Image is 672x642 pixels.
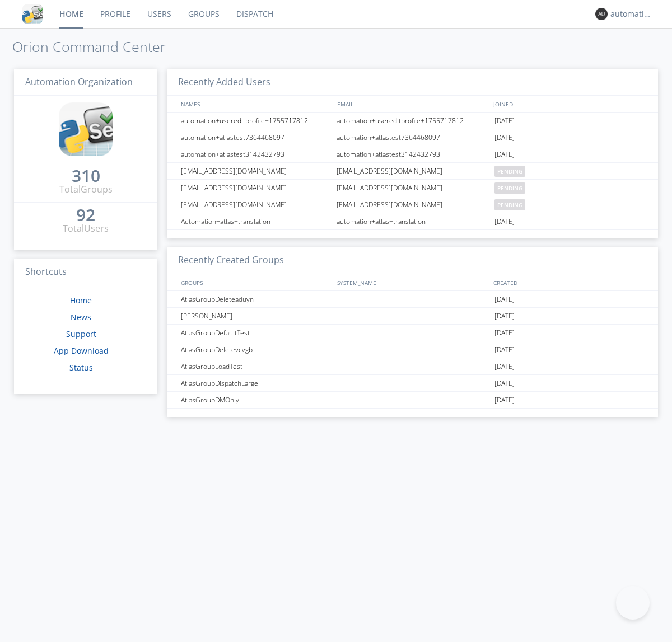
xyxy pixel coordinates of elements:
[14,259,157,286] h3: Shortcuts
[167,358,658,375] a: AtlasGroupLoadTest[DATE]
[167,325,658,341] a: AtlasGroupDefaultTest[DATE]
[494,392,515,409] span: [DATE]
[494,341,515,358] span: [DATE]
[178,392,333,408] div: AtlasGroupDMOnly
[334,129,492,146] div: automation+atlastest7364468097
[167,196,658,213] a: [EMAIL_ADDRESS][DOMAIN_NAME][EMAIL_ADDRESS][DOMAIN_NAME]pending
[167,146,658,163] a: automation+atlastest3142432793automation+atlastest3142432793[DATE]
[178,375,333,391] div: AtlasGroupDispatchLarge
[494,182,525,194] span: pending
[494,199,525,210] span: pending
[178,146,333,162] div: automation+atlastest3142432793
[334,213,492,229] div: automation+atlas+translation
[167,113,658,129] a: automation+usereditprofile+1755717812automation+usereditprofile+1755717812[DATE]
[76,209,95,221] div: 92
[167,163,658,180] a: [EMAIL_ADDRESS][DOMAIN_NAME][EMAIL_ADDRESS][DOMAIN_NAME]pending
[178,113,333,129] div: automation+usereditprofile+1755717812
[178,129,333,146] div: automation+atlastest7364468097
[54,345,109,356] a: App Download
[70,295,92,306] a: Home
[72,170,100,181] div: 310
[178,96,332,112] div: NAMES
[167,392,658,409] a: AtlasGroupDMOnly[DATE]
[167,213,658,230] a: Automation+atlas+translationautomation+atlas+translation[DATE]
[22,4,43,24] img: cddb5a64eb264b2086981ab96f4c1ba7
[167,291,658,308] a: AtlasGroupDeleteaduyn[DATE]
[178,325,333,341] div: AtlasGroupDefaultTest
[66,329,96,339] a: Support
[494,358,515,375] span: [DATE]
[494,113,515,129] span: [DATE]
[494,166,525,177] span: pending
[59,102,113,156] img: cddb5a64eb264b2086981ab96f4c1ba7
[491,274,647,290] div: CREATED
[178,213,333,229] div: Automation+atlas+translation
[334,274,491,290] div: SYSTEM_NAME
[167,341,658,358] a: AtlasGroupDeletevcvgb[DATE]
[595,8,608,20] img: 373638.png
[334,163,492,179] div: [EMAIL_ADDRESS][DOMAIN_NAME]
[616,586,650,620] iframe: Toggle Customer Support
[334,196,492,213] div: [EMAIL_ADDRESS][DOMAIN_NAME]
[25,76,133,88] span: Automation Organization
[494,213,515,230] span: [DATE]
[178,274,332,290] div: GROUPS
[494,325,515,341] span: [DATE]
[178,308,333,324] div: [PERSON_NAME]
[167,375,658,392] a: AtlasGroupDispatchLarge[DATE]
[178,291,333,307] div: AtlasGroupDeleteaduyn
[334,113,492,129] div: automation+usereditprofile+1755717812
[167,69,658,96] h3: Recently Added Users
[167,247,658,274] h3: Recently Created Groups
[71,312,91,322] a: News
[167,308,658,325] a: [PERSON_NAME][DATE]
[334,96,491,112] div: EMAIL
[178,196,333,213] div: [EMAIL_ADDRESS][DOMAIN_NAME]
[494,146,515,163] span: [DATE]
[72,170,100,183] a: 310
[610,8,652,20] div: automation+atlas0003
[167,129,658,146] a: automation+atlastest7364468097automation+atlastest7364468097[DATE]
[63,222,109,235] div: Total Users
[69,362,93,373] a: Status
[178,341,333,358] div: AtlasGroupDeletevcvgb
[494,129,515,146] span: [DATE]
[494,308,515,325] span: [DATE]
[178,180,333,196] div: [EMAIL_ADDRESS][DOMAIN_NAME]
[334,180,492,196] div: [EMAIL_ADDRESS][DOMAIN_NAME]
[334,146,492,162] div: automation+atlastest3142432793
[167,180,658,196] a: [EMAIL_ADDRESS][DOMAIN_NAME][EMAIL_ADDRESS][DOMAIN_NAME]pending
[178,163,333,179] div: [EMAIL_ADDRESS][DOMAIN_NAME]
[494,291,515,308] span: [DATE]
[491,96,647,112] div: JOINED
[76,209,95,222] a: 92
[178,358,333,374] div: AtlasGroupLoadTest
[494,375,515,392] span: [DATE]
[59,183,113,196] div: Total Groups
